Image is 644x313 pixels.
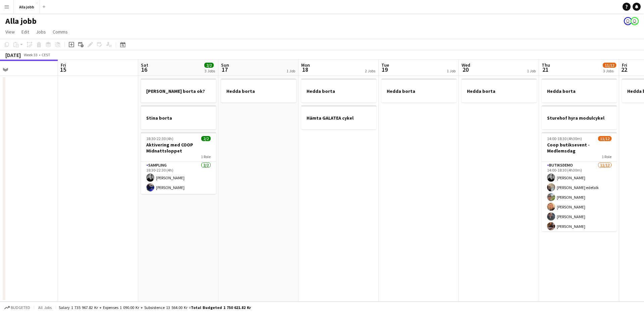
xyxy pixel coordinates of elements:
span: Fri [622,62,627,68]
span: Mon [301,62,310,68]
span: Edit [21,29,29,35]
h3: Aktivering med COOP Midnattsloppet [141,142,216,154]
app-job-card: Hedda borta [462,78,537,103]
span: Jobs [36,29,46,35]
span: 19 [380,66,389,73]
div: 1 Job [447,68,455,73]
app-job-card: Hedda borta [381,78,457,103]
app-job-card: 14:00-18:30 (4h30m)11/12Coop butiksevent - Medlemsdag1 RoleButiksdemo11/1214:00-18:30 (4h30m)[PER... [542,132,617,231]
span: Sat [141,62,148,68]
span: 2/2 [201,136,211,141]
div: CEST [42,52,50,57]
app-user-avatar: Stina Dahl [624,17,632,25]
div: 2 Jobs [365,68,375,73]
h3: Sturehof hyra modulcykel [542,115,617,121]
span: Fri [61,62,66,68]
span: 22 [621,66,627,73]
span: 18:30-22:30 (4h) [146,136,173,141]
a: Jobs [33,27,49,36]
app-job-card: Hedda borta [542,78,617,103]
app-job-card: [PERSON_NAME] borta ok? [141,78,216,103]
span: 14:00-18:30 (4h30m) [547,136,582,141]
app-card-role: Butiksdemo11/1214:00-18:30 (4h30m)[PERSON_NAME][PERSON_NAME] edefalk[PERSON_NAME][PERSON_NAME][PE... [542,162,617,291]
div: Salary 1 735 967.82 kr + Expenses 1 090.00 kr + Subsistence 13 564.00 kr = [59,305,251,310]
div: 3 Jobs [603,68,616,73]
h3: Hedda borta [301,88,376,94]
h3: Hedda borta [381,88,457,94]
span: Total Budgeted 1 750 621.82 kr [191,305,251,310]
span: Tue [381,62,389,68]
app-job-card: 18:30-22:30 (4h)2/2Aktivering med COOP Midnattsloppet1 RoleSampling2/218:30-22:30 (4h)[PERSON_NAM... [141,132,216,194]
span: 16 [140,66,148,73]
a: View [3,27,17,36]
h3: Hedda borta [221,88,296,94]
span: 20 [461,66,470,73]
app-job-card: Hämta GALATEA cykel [301,105,376,129]
span: Thu [542,62,550,68]
div: [DATE] [5,52,21,58]
h1: Alla jobb [5,16,37,26]
app-job-card: Hedda borta [221,78,296,103]
h3: Hedda borta [542,88,617,94]
h3: [PERSON_NAME] borta ok? [141,88,216,94]
span: Week 33 [22,52,39,57]
span: 1 Role [602,154,611,159]
a: Comms [50,27,70,36]
h3: Coop butiksevent - Medlemsdag [542,142,617,154]
h3: Hedda borta [462,88,537,94]
span: Sun [221,62,229,68]
span: Wed [462,62,470,68]
span: 21 [541,66,550,73]
app-job-card: Hedda borta [301,78,376,103]
app-card-role: Sampling2/218:30-22:30 (4h)[PERSON_NAME][PERSON_NAME] [141,162,216,194]
span: 11/12 [598,136,611,141]
span: 1 Role [201,154,211,159]
span: 2/2 [204,63,214,68]
div: 1 Job [286,68,295,73]
span: 17 [220,66,229,73]
span: Comms [53,29,68,35]
app-job-card: Stina borta [141,105,216,129]
h3: Hämta GALATEA cykel [301,115,376,121]
span: All jobs [37,305,53,310]
app-user-avatar: Emil Hasselberg [631,17,639,25]
app-job-card: Sturehof hyra modulcykel [542,105,617,129]
h3: Stina borta [141,115,216,121]
button: Budgeted [3,304,31,311]
div: 1 Job [527,68,536,73]
button: Alla jobb [14,0,40,13]
span: 18 [300,66,310,73]
a: Edit [19,27,32,36]
span: 11/12 [603,63,616,68]
span: Budgeted [11,305,30,310]
span: 15 [60,66,66,73]
div: 3 Jobs [205,68,215,73]
span: View [5,29,15,35]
